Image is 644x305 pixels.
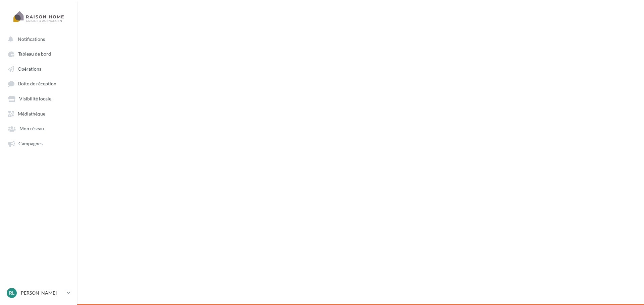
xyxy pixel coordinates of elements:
[9,290,14,296] span: RL
[4,48,73,60] a: Tableau de bord
[5,287,72,299] a: RL [PERSON_NAME]
[4,122,73,134] a: Mon réseau
[18,141,43,146] span: Campagnes
[18,51,51,57] span: Tableau de bord
[4,92,73,104] a: Visibilité locale
[19,126,44,132] span: Mon réseau
[18,111,45,117] span: Médiathèque
[4,77,73,90] a: Boîte de réception
[19,290,64,296] p: [PERSON_NAME]
[18,81,56,87] span: Boîte de réception
[18,36,45,42] span: Notifications
[4,63,73,75] a: Opérations
[4,107,73,120] a: Médiathèque
[4,33,70,45] button: Notifications
[19,96,51,102] span: Visibilité locale
[4,137,73,149] a: Campagnes
[18,66,41,72] span: Opérations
